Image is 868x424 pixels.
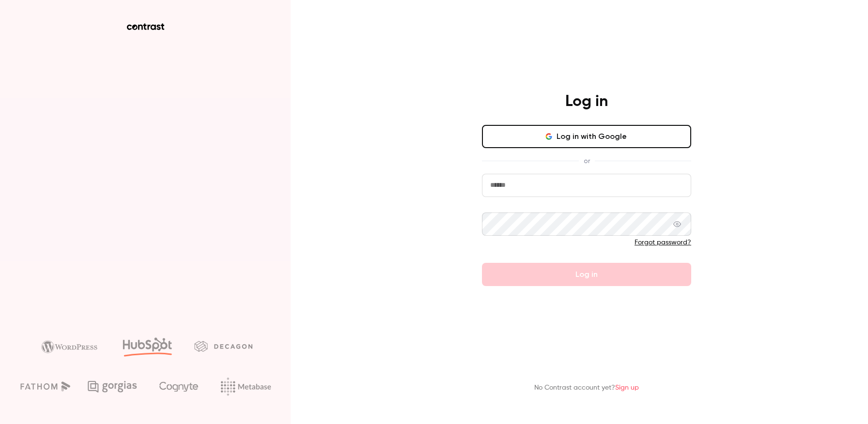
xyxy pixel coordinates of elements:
h4: Log in [565,92,608,111]
a: Sign up [615,384,639,391]
p: No Contrast account yet? [534,383,639,393]
button: Log in with Google [482,125,691,148]
img: decagon [194,341,252,351]
a: Forgot password? [635,239,691,246]
span: or [579,156,595,166]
